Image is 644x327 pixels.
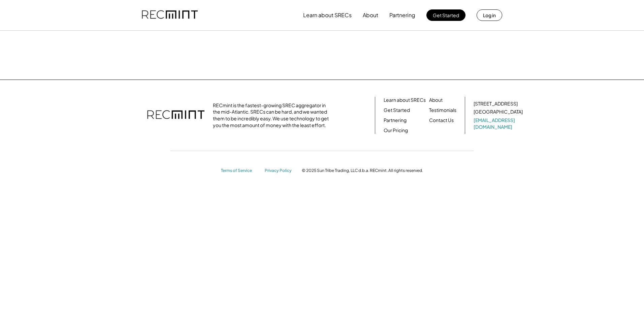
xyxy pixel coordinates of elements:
[384,127,408,134] a: Our Pricing
[384,97,426,103] a: Learn about SRECs
[389,8,415,22] button: Partnering
[147,103,204,127] img: recmint-logotype%403x.png
[474,117,524,130] a: [EMAIL_ADDRESS][DOMAIN_NAME]
[363,8,378,22] button: About
[302,168,423,173] div: © 2025 Sun Tribe Trading, LLC d.b.a. RECmint. All rights reserved.
[384,117,407,124] a: Partnering
[265,168,295,174] a: Privacy Policy
[474,109,523,115] div: [GEOGRAPHIC_DATA]
[429,107,456,114] a: Testimonials
[474,100,518,107] div: [STREET_ADDRESS]
[213,102,332,128] div: RECmint is the fastest-growing SREC aggregator in the mid-Atlantic. SRECs can be hard, and we wan...
[429,117,454,124] a: Contact Us
[429,97,443,103] a: About
[477,9,502,21] button: Log in
[221,168,258,174] a: Terms of Service
[426,9,465,21] button: Get Started
[142,4,198,27] img: recmint-logotype%403x.png
[384,107,410,114] a: Get Started
[303,8,352,22] button: Learn about SRECs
